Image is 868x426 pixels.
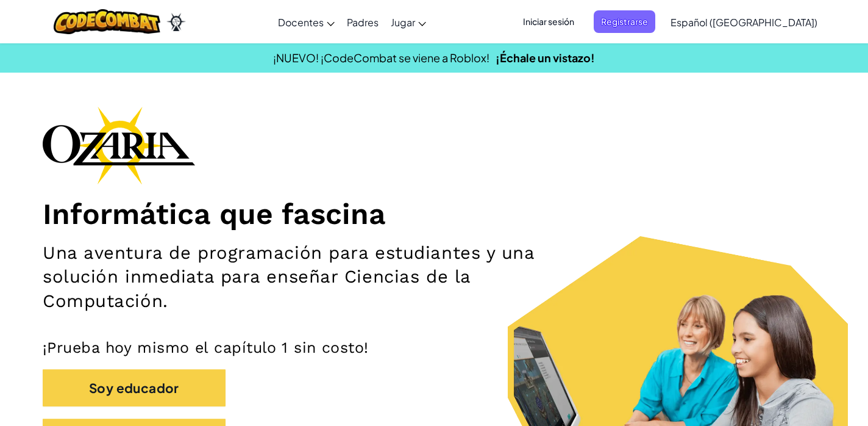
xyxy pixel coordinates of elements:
[594,10,655,33] button: Registrarse
[272,5,341,38] a: Docentes
[341,5,385,38] a: Padres
[273,51,489,65] span: ¡NUEVO! ¡CodeCombat se viene a Roblox!
[43,369,226,406] button: Soy educador
[496,51,595,65] a: ¡Échale un vistazo!
[43,197,825,232] h1: Informática que fascina
[43,338,825,357] p: ¡Prueba hoy mismo el capítulo 1 sin costo!
[671,16,817,29] span: Español ([GEOGRAPHIC_DATA])
[391,16,415,29] span: Jugar
[54,9,160,34] img: CodeCombat logo
[516,10,582,33] button: Iniciar sesión
[166,13,186,31] img: Ozaria
[278,16,324,29] span: Docentes
[385,5,432,38] a: Jugar
[43,106,195,184] img: Ozaria branding logo
[664,5,824,38] a: Español ([GEOGRAPHIC_DATA])
[43,241,567,314] h2: Una aventura de programación para estudiantes y una solución inmediata para enseñar Ciencias de l...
